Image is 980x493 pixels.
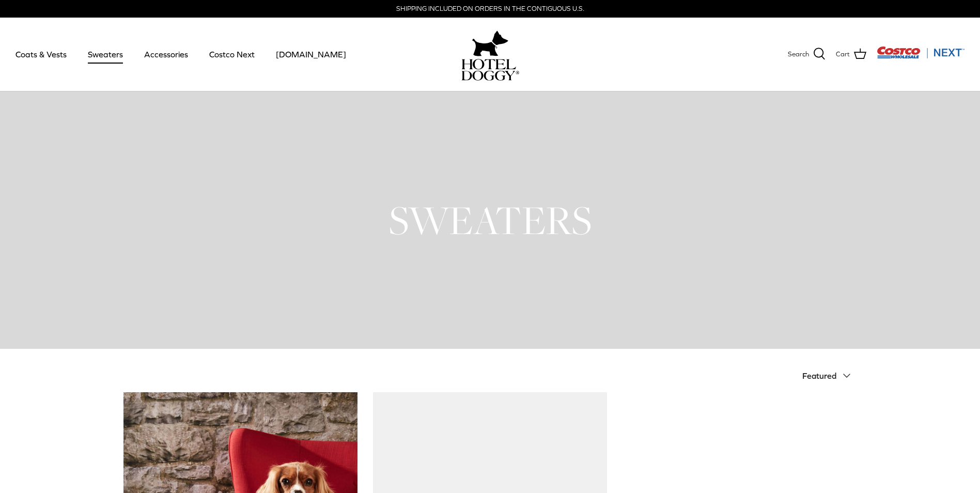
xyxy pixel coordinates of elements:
span: Featured [802,371,836,380]
a: Sweaters [79,37,132,72]
button: Featured [802,364,857,387]
a: hoteldoggy.com hoteldoggycom [461,28,519,81]
img: hoteldoggycom [461,59,519,81]
span: Cart [836,49,850,60]
a: Accessories [135,37,197,72]
a: Cart [836,48,866,61]
a: Search [788,48,826,61]
a: Visit Costco Next [877,53,965,60]
span: Search [788,49,809,60]
a: Coats & Vests [6,37,76,72]
img: Costco Next [877,46,965,59]
a: [DOMAIN_NAME] [267,37,355,72]
img: hoteldoggy.com [472,28,508,59]
h1: SWEATERS [123,195,857,245]
a: Costco Next [200,37,264,72]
